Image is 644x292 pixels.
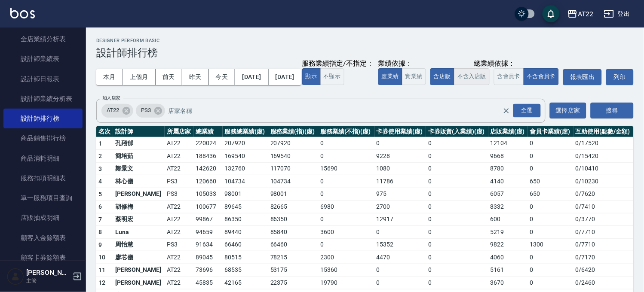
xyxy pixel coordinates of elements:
[573,251,634,264] td: 0 / 7170
[563,69,602,85] button: 報表匯出
[268,201,318,213] td: 82665
[223,201,268,213] td: 89645
[318,264,374,277] td: 15360
[165,238,193,251] td: PS3
[7,268,24,285] img: Person
[528,213,573,226] td: 0
[193,150,222,163] td: 188436
[165,277,193,289] td: AT22
[528,175,573,188] td: 650
[318,188,374,201] td: 0
[113,264,165,277] td: [PERSON_NAME]
[98,178,102,185] span: 4
[223,251,268,264] td: 80515
[268,126,318,137] th: 服務業績(指)(虛)
[318,251,374,264] td: 2300
[223,226,268,239] td: 89440
[573,175,634,188] td: 0 / 10230
[113,188,165,201] td: [PERSON_NAME]
[318,238,374,251] td: 0
[223,137,268,150] td: 207920
[426,188,488,201] td: 0
[374,264,426,277] td: 0
[318,137,374,150] td: 0
[528,150,573,163] td: 0
[268,213,318,226] td: 86350
[96,69,123,85] button: 本月
[98,216,102,223] span: 7
[374,188,426,201] td: 975
[426,175,488,188] td: 0
[223,188,268,201] td: 98001
[113,201,165,213] td: 胡修梅
[374,238,426,251] td: 15352
[378,68,402,85] button: 虛業績
[573,137,634,150] td: 0 / 17520
[488,264,528,277] td: 5161
[564,5,597,23] button: AT22
[3,69,83,89] a: 設計師日報表
[193,162,222,175] td: 142620
[113,175,165,188] td: 林心儀
[98,241,102,248] span: 9
[374,137,426,150] td: 0
[3,188,83,208] a: 單一服務項目查詢
[165,201,193,213] td: AT22
[378,59,426,68] div: 業績依據：
[165,226,193,239] td: AT22
[3,248,83,268] a: 顧客卡券餘額表
[193,126,222,137] th: 總業績
[488,238,528,251] td: 9822
[98,279,106,286] span: 12
[488,126,528,137] th: 店販業績(虛)
[426,150,488,163] td: 0
[426,238,488,251] td: 0
[374,251,426,264] td: 4470
[193,226,222,239] td: 94659
[223,213,268,226] td: 86350
[223,150,268,163] td: 169540
[573,201,634,213] td: 0 / 7410
[573,238,634,251] td: 0 / 7710
[488,213,528,226] td: 600
[98,140,102,147] span: 1
[528,226,573,239] td: 0
[10,8,35,18] img: Logo
[165,175,193,188] td: PS3
[165,264,193,277] td: AT22
[165,251,193,264] td: AT22
[3,208,83,228] a: 店販抽成明細
[102,95,120,101] label: 加入店家
[98,228,102,235] span: 8
[528,201,573,213] td: 0
[318,226,374,239] td: 3600
[3,89,83,109] a: 設計師業績分析表
[223,126,268,137] th: 服務總業績(虛)
[524,68,559,85] button: 不含會員卡
[223,175,268,188] td: 104734
[374,213,426,226] td: 12917
[156,69,182,85] button: 前天
[573,226,634,239] td: 0 / 7710
[3,149,83,168] a: 商品消耗明細
[26,268,70,277] h5: [PERSON_NAME]
[165,126,193,137] th: 所屬店家
[98,254,106,261] span: 10
[430,68,454,85] button: 含店販
[165,162,193,175] td: AT22
[3,49,83,69] a: 設計師業績表
[488,162,528,175] td: 8780
[374,226,426,239] td: 0
[193,175,222,188] td: 120660
[3,29,83,49] a: 全店業績分析表
[165,213,193,226] td: AT22
[374,150,426,163] td: 9228
[426,213,488,226] td: 0
[528,162,573,175] td: 0
[223,264,268,277] td: 68535
[98,165,102,172] span: 3
[374,201,426,213] td: 2700
[26,277,70,285] p: 主管
[426,126,488,137] th: 卡券販賣(入業績)(虛)
[223,162,268,175] td: 132760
